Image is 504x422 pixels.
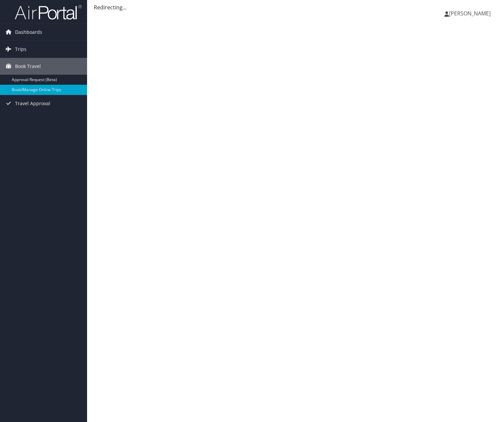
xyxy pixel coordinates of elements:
[15,41,26,58] span: Trips
[15,4,82,20] img: airportal-logo.png
[15,95,50,112] span: Travel Approval
[94,3,497,11] div: Redirecting...
[449,10,491,17] span: [PERSON_NAME]
[15,58,41,75] span: Book Travel
[444,3,497,23] a: [PERSON_NAME]
[15,24,42,41] span: Dashboards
